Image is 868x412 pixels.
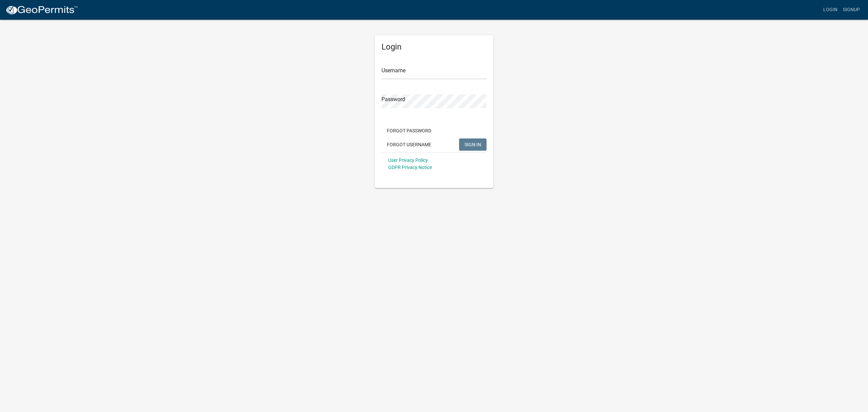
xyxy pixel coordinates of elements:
[381,42,487,52] h5: Login
[381,125,437,137] button: Forgot Password
[388,157,428,163] a: User Privacy Policy
[465,142,481,147] span: SIGN IN
[388,165,432,170] a: GDPR Privacy Notice
[840,3,863,16] a: Signup
[821,3,840,16] a: Login
[381,138,437,151] button: Forgot Username
[459,138,487,151] button: SIGN IN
